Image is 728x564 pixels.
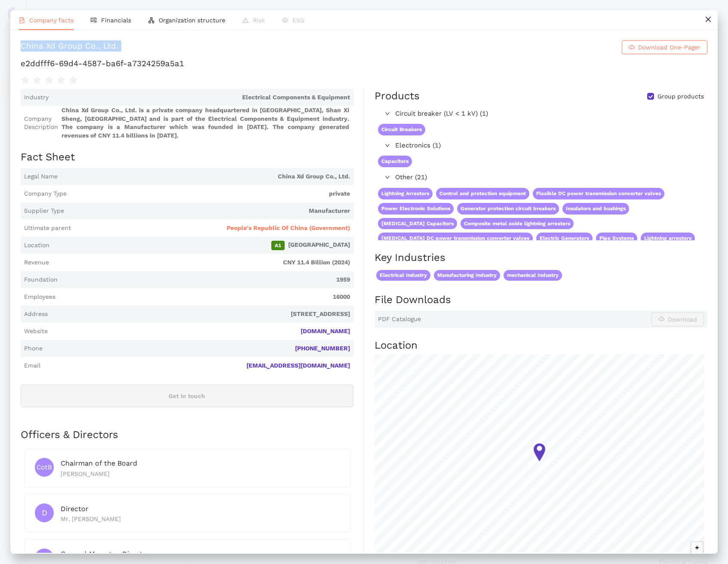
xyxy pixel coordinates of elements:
[61,459,137,467] span: Chairman of the Board
[24,362,40,370] span: Email
[629,44,635,51] span: cloud-download
[436,188,529,199] span: Control and protection equipment
[395,109,703,119] span: Circuit breaker (LV < 1 kV) (1)
[378,233,533,244] span: [MEDICAL_DATA] DC power transmission converter valves
[622,40,707,54] button: cloud-downloadDownload One-Pager
[69,76,77,85] span: star
[461,218,574,230] span: Composite metal oxide lightning arresters
[375,338,707,353] h2: Location
[243,17,249,23] span: warning
[378,218,457,230] span: [MEDICAL_DATA] Capacitors
[654,92,707,101] span: Group products
[378,156,412,167] span: Capacitors
[33,76,41,85] span: star
[61,514,340,524] div: Mr. [PERSON_NAME]
[61,106,350,140] span: China Xd Group Co., Ltd. is a private company headquartered in [GEOGRAPHIC_DATA], Shan Xi Sheng, ...
[61,276,350,284] span: 1959
[24,115,58,132] span: Company Description
[24,293,55,301] span: Employees
[159,17,225,24] span: Organization structure
[385,111,390,116] span: right
[698,10,718,30] button: close
[504,270,562,281] span: mechanical Industry
[61,550,150,558] span: General Manager, Director
[375,139,706,153] div: Electronics (1)
[536,233,593,244] span: Electric Generators
[42,503,47,522] span: D
[385,175,390,180] span: right
[253,17,265,24] span: Risk
[292,17,304,24] span: ESG
[457,203,559,215] span: Generator protection circuit breakers
[378,203,454,215] span: Power Electronic Solutions
[282,17,288,23] span: eye
[21,76,29,85] span: star
[705,16,712,23] span: close
[57,76,65,85] span: star
[691,542,703,553] button: Zoom in
[395,141,703,151] span: Electronics (1)
[101,17,131,24] span: Financials
[52,93,350,102] span: Electrical Components & Equipment
[21,58,707,69] h1: e2ddfff6-69d4-4587-ba6f-a7324259a5a1
[148,17,154,23] span: apartment
[24,93,49,102] span: Industry
[378,315,421,324] span: PDF Catalogue
[378,124,425,135] span: Circuit Breakers
[24,172,58,181] span: Legal Name
[45,76,53,85] span: star
[375,89,420,104] div: Products
[375,251,707,265] h2: Key Industries
[596,233,637,244] span: Pipe Systems
[24,310,48,319] span: Address
[61,469,340,478] div: [PERSON_NAME]
[24,207,64,215] span: Supplier Type
[395,172,703,183] span: Other (21)
[375,171,706,184] div: Other (21)
[21,150,353,165] h2: Fact Sheet
[375,293,707,307] h2: File Downloads
[638,43,700,52] span: Download One-Pager
[61,505,89,513] span: Director
[562,203,629,215] span: Insulators and bushings
[376,270,430,281] span: Electrical Industry
[91,17,97,23] span: fund-view
[271,241,285,250] span: A1
[641,233,695,244] span: Lightning arresters
[378,188,433,199] span: Lightning Arrestors
[434,270,500,281] span: Manufacturing Industry
[24,241,49,250] span: Location
[51,310,350,319] span: [STREET_ADDRESS]
[70,190,350,198] span: private
[375,107,706,121] div: Circuit breaker (LV < 1 kV) (1)
[21,428,353,442] h2: Officers & Directors
[59,293,350,301] span: 16000
[53,241,350,250] span: [GEOGRAPHIC_DATA]
[29,17,74,24] span: Company facts
[24,344,43,353] span: Phone
[68,207,350,215] span: Manufacturer
[533,188,664,199] span: Flexible DC power transmission converter valves
[24,224,71,233] span: Ultimate parent
[385,143,390,148] span: right
[21,40,119,54] div: China Xd Group Co., Ltd.
[52,258,350,267] span: CNY 11.4 Billion (2024)
[37,460,52,476] span: CotB
[24,327,48,336] span: Website
[24,276,58,284] span: Foundation
[24,190,67,198] span: Company Type
[227,224,350,233] span: People's Republic Of China (Government)
[61,172,350,181] span: China Xd Group Co., Ltd.
[24,258,49,267] span: Revenue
